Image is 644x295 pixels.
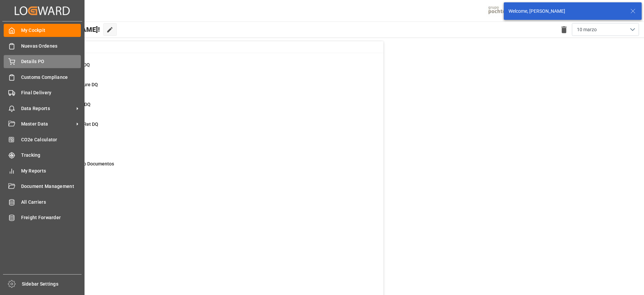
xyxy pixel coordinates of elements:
[35,121,375,135] a: 11Missing Empty Ret DQDetails PO
[21,136,81,143] span: CO2e Calculator
[4,24,81,37] a: My Cockpit
[35,101,375,115] a: 3Missing Arrival DQDetails PO
[4,149,81,162] a: Tracking
[21,199,81,206] span: All Carriers
[21,167,81,175] span: My Reports
[21,183,81,190] span: Document Management
[21,120,74,128] span: Master Data
[28,23,100,36] span: Hello [PERSON_NAME]!
[4,133,81,146] a: CO2e Calculator
[21,43,81,50] span: Nuevas Ordenes
[4,86,81,99] a: Final Delivery
[35,180,375,194] a: 883Con DemorasFinal Delivery
[572,23,639,36] button: open menu
[4,211,81,224] a: Freight Forwarder
[21,58,81,65] span: Details PO
[22,281,82,288] span: Sidebar Settings
[35,160,375,175] a: 262Pendiente Envio DocumentosDetails PO
[4,39,81,52] a: Nuevas Ordenes
[35,141,375,155] a: 24In ProgressDetails PO
[35,61,375,76] a: 34New Creations DQDetails PO
[21,214,81,221] span: Freight Forwarder
[21,105,74,112] span: Data Reports
[577,26,597,33] span: 10 marzo
[4,70,81,84] a: Customs Compliance
[21,74,81,81] span: Customs Compliance
[4,180,81,193] a: Document Management
[508,8,624,15] div: Welcome, [PERSON_NAME]
[4,195,81,208] a: All Carriers
[486,5,519,17] img: pochtecaImg.jpg_1689854062.jpg
[4,55,81,68] a: Details PO
[35,81,375,95] a: 2Missing Departure DQDetails PO
[21,27,81,34] span: My Cockpit
[21,89,81,96] span: Final Delivery
[21,152,81,159] span: Tracking
[4,164,81,177] a: My Reports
